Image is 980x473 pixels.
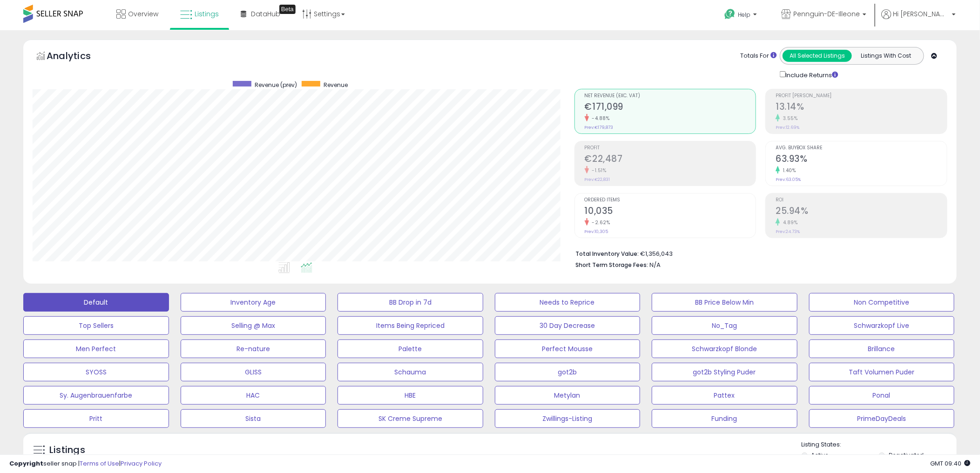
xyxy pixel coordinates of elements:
[780,167,796,174] small: 1.40%
[793,9,860,19] span: Pennguin-DE-Illeone
[195,9,219,19] span: Listings
[740,52,777,60] div: Totals For
[652,340,798,358] button: Schwarzkopf Blonde
[128,9,158,19] span: Overview
[893,9,949,19] span: Hi [PERSON_NAME]
[780,115,798,122] small: 3.55%
[776,177,801,182] small: Prev: 63.05%
[776,93,947,99] span: Profit [PERSON_NAME]
[652,316,798,335] button: No_Tag
[121,459,162,468] a: Privacy Policy
[809,409,955,428] button: PrimeDayDeals
[9,459,43,468] strong: Copyright
[585,101,756,114] h2: €171,099
[585,229,608,234] small: Prev: 10,305
[783,50,852,62] button: All Selected Listings
[809,386,955,405] button: Ponal
[585,146,756,151] span: Profit
[495,386,641,405] button: Metylan
[652,386,798,405] button: Pattex
[585,153,756,166] h2: €22,487
[881,9,956,30] a: Hi [PERSON_NAME]
[589,219,610,226] small: -2.62%
[80,459,119,468] a: Terms of Use
[9,460,162,468] div: seller snap | |
[181,293,326,312] button: Inventory Age
[181,363,326,381] button: GLISS
[776,229,800,234] small: Prev: 24.73%
[776,153,947,166] h2: 63.93%
[23,386,169,405] button: Sy. Augenbrauenfarbe
[776,125,799,130] small: Prev: 12.69%
[585,198,756,203] span: Ordered Items
[724,8,736,20] i: Get Help
[338,340,483,358] button: Palette
[255,81,297,89] span: Revenue (prev)
[652,363,798,381] button: got2b Styling Puder
[809,363,955,381] button: Taft Volumen Puder
[338,409,483,428] button: SK Creme Supreme
[889,451,924,459] label: Deactivated
[576,250,639,258] b: Total Inventory Value:
[852,50,921,62] button: Listings With Cost
[773,69,850,80] div: Include Returns
[576,247,940,259] li: €1,356,043
[652,293,798,312] button: BB Price Below Min
[181,316,326,335] button: Selling @ Max
[809,316,955,335] button: Schwarzkopf Live
[338,386,483,405] button: HBE
[181,409,326,428] button: Sista
[23,363,169,381] button: SYOSS
[776,101,947,114] h2: 13.14%
[652,409,798,428] button: Funding
[495,409,641,428] button: Zwillings-Listing
[495,363,641,381] button: got2b
[181,340,326,358] button: Re-nature
[23,340,169,358] button: Men Perfect
[776,206,947,218] h2: 25.94%
[324,81,348,89] span: Revenue
[585,206,756,218] h2: 10,035
[802,440,957,449] p: Listing States:
[589,167,607,174] small: -1.51%
[47,49,109,65] h5: Analytics
[576,261,649,269] b: Short Term Storage Fees:
[589,115,610,122] small: -4.88%
[931,459,971,468] span: 2025-09-9 09:40 GMT
[811,451,829,459] label: Active
[338,316,483,335] button: Items Being Repriced
[495,316,641,335] button: 30 Day Decrease
[495,340,641,358] button: Perfect Mousse
[181,386,326,405] button: HAC
[809,293,955,312] button: Non Competitive
[23,409,169,428] button: Pritt
[780,219,798,226] small: 4.89%
[23,293,169,312] button: Default
[49,444,85,457] h5: Listings
[279,5,296,14] div: Tooltip anchor
[23,316,169,335] button: Top Sellers
[585,125,614,130] small: Prev: €179,873
[585,177,610,182] small: Prev: €22,831
[338,293,483,312] button: BB Drop in 7d
[495,293,641,312] button: Needs to Reprice
[717,1,766,30] a: Help
[776,146,947,151] span: Avg. Buybox Share
[738,11,750,19] span: Help
[338,363,483,381] button: Schauma
[809,340,955,358] button: Brillance
[776,198,947,203] span: ROI
[251,9,280,19] span: DataHub
[585,93,756,99] span: Net Revenue (Exc. VAT)
[650,260,661,269] span: N/A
